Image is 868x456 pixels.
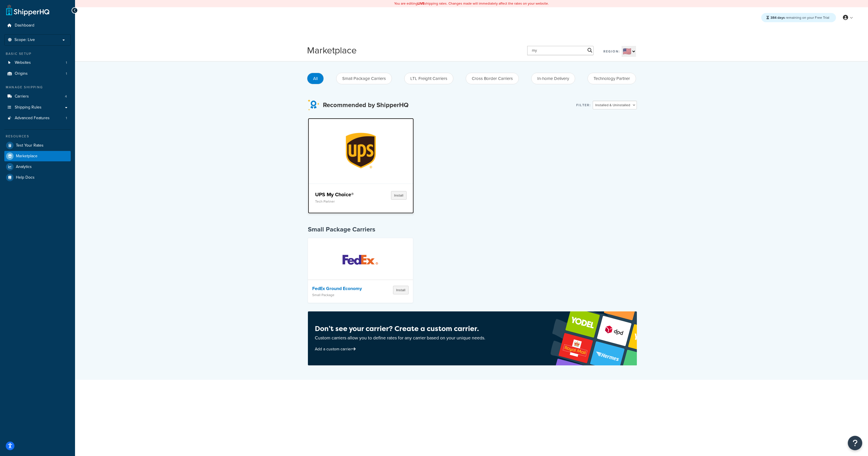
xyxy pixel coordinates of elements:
input: Search [527,46,594,55]
a: Analytics [4,162,71,172]
img: UPS My Choice® [320,118,402,183]
h3: Recommended by ShipperHQ [323,102,409,109]
button: Technology Partner [588,73,636,84]
button: Install [391,191,407,200]
b: LIVE [418,1,424,6]
a: Help Docs [4,172,71,183]
span: Advanced Features [15,116,50,121]
li: Carriers [4,91,71,102]
span: Carriers [15,94,29,99]
label: Filter: [576,101,591,109]
a: Advanced Features1 [4,113,71,124]
span: Scope: Live [14,38,35,42]
button: In-home Delivery [531,73,575,84]
a: Carriers4 [4,91,71,102]
button: All [307,73,324,84]
li: Origins [4,68,71,79]
span: Test Your Rates [16,143,44,148]
h4: Small Package Carriers [308,225,637,234]
span: remaining on your Free Trial [770,15,829,20]
a: Websites1 [4,57,71,68]
span: Marketplace [16,154,38,159]
a: Dashboard [4,20,71,31]
img: FedEx Ground Economy [335,240,386,281]
a: Origins1 [4,68,71,79]
span: Origins [15,71,28,76]
p: Small Package [312,293,372,297]
span: 1 [66,60,67,65]
span: 4 [65,94,67,99]
span: 1 [66,116,67,121]
a: Shipping Rules [4,102,71,113]
label: Region: [603,47,620,55]
a: UPS My Choice®UPS My Choice®Tech PartnerInstall [308,118,414,214]
p: Tech Partner [315,199,370,203]
p: Custom carriers allow you to define rates for any carrier based on your unique needs. [315,334,485,342]
a: Add a custom carrier [315,346,357,352]
div: Basic Setup [4,51,71,56]
span: Dashboard [15,23,34,28]
span: Analytics [16,165,32,169]
a: FedEx Ground EconomyFedEx Ground EconomySmall PackageInstall [308,238,413,303]
a: Marketplace [4,151,71,161]
h4: Don’t see your carrier? Create a custom carrier. [315,324,485,334]
button: Small Package Carriers [336,73,392,84]
div: Manage Shipping [4,85,71,90]
div: Resources [4,134,71,139]
a: Test Your Rates [4,140,71,151]
h4: FedEx Ground Economy [312,286,372,291]
button: Open Resource Center [848,436,862,450]
h1: Marketplace [307,44,357,57]
span: Shipping Rules [15,105,42,110]
button: Install [393,286,409,294]
span: Websites [15,60,31,65]
button: LTL Freight Carriers [404,73,453,84]
strong: 384 days [770,15,785,20]
span: Help Docs [16,175,35,180]
span: 1 [66,71,67,76]
li: Websites [4,57,71,68]
li: Advanced Features [4,113,71,124]
h4: UPS My Choice® [315,191,370,198]
button: Cross Border Carriers [466,73,519,84]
